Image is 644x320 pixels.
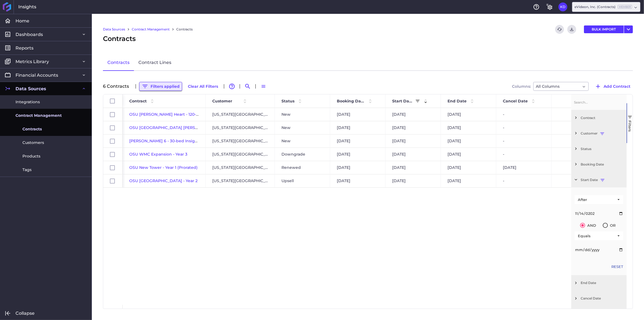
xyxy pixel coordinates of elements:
[584,25,624,33] button: BULK IMPORT
[552,161,607,174] div: $45,368.67
[611,264,623,270] button: Reset
[552,148,607,161] div: $3,763.29
[15,86,46,92] span: Data Sources
[103,174,123,188] div: Press SPACE to select this row.
[592,82,633,91] button: Add Contract
[571,141,627,156] div: Status
[275,135,330,148] div: New
[604,83,630,89] span: Add Contract
[330,135,386,148] div: [DATE]
[441,121,496,134] div: [DATE]
[15,99,40,105] span: Integrations
[103,135,123,148] div: Press SPACE to select this row.
[496,135,552,148] div: -
[15,45,33,51] span: Reports
[103,55,134,71] a: Contracts
[103,121,123,135] div: Press SPACE to select this row.
[185,82,221,91] button: Clear All Filters
[552,108,607,121] div: $4,000.00
[441,148,496,161] div: [DATE]
[22,126,42,132] span: Contracts
[567,25,576,34] button: Download
[275,174,330,187] div: Upsell
[581,147,624,151] span: Status
[575,231,623,240] div: Filtering operator
[581,281,624,285] span: End Date
[129,152,187,157] a: OSU WMC Expansion - Year 3
[448,99,467,104] span: End Date
[571,291,627,306] div: Cancel Date
[132,27,170,32] a: Contract Management
[618,5,632,9] ins: Member
[212,135,268,147] span: [US_STATE][GEOGRAPHIC_DATA]
[212,108,268,121] span: [US_STATE][GEOGRAPHIC_DATA]
[512,84,531,88] span: Columns:
[386,161,441,174] div: [DATE]
[212,161,268,174] span: [US_STATE][GEOGRAPHIC_DATA]
[386,121,441,134] div: [DATE]
[129,165,198,170] a: OSU New Tower - Year 1 (Prorated)
[558,2,567,11] button: User Menu
[134,55,176,71] a: Contract Lines
[330,161,386,174] div: [DATE]
[571,125,627,141] div: Customer
[496,174,552,187] div: -
[587,223,596,228] div: AND
[545,2,554,11] button: General Settings
[129,178,198,183] a: OSU [GEOGRAPHIC_DATA] - Year 2
[212,122,268,134] span: [US_STATE][GEOGRAPHIC_DATA]
[536,83,560,90] span: All Columns
[212,175,268,187] span: [US_STATE][GEOGRAPHIC_DATA]
[386,174,441,187] div: [DATE]
[441,161,496,174] div: [DATE]
[441,135,496,148] div: [DATE]
[103,161,123,174] div: Press SPACE to select this row.
[330,108,386,121] div: [DATE]
[571,110,627,125] div: Contract
[129,138,199,143] a: [PERSON_NAME] 6 - 30-bed Insight
[103,34,136,44] span: Contracts
[572,2,640,12] div: Dropdown select
[129,125,248,130] span: OSU [GEOGRAPHIC_DATA] [PERSON_NAME] Add On - Year 1
[496,161,552,174] div: [DATE]
[581,296,624,300] span: Cancel Date
[581,162,624,166] span: Booking Date
[386,148,441,161] div: [DATE]
[22,153,40,159] span: Products
[552,135,607,148] div: $437.50
[571,172,627,187] div: Start Date
[103,84,132,89] div: 6 Contract s
[624,25,633,33] button: User Menu
[578,197,616,202] div: After
[581,178,624,182] span: Start Date
[386,108,441,121] div: [DATE]
[176,27,193,32] a: Contracts
[281,99,294,104] span: Status
[129,112,218,117] span: OSU [PERSON_NAME] Heart - 120-bed Aware
[581,131,624,135] span: Customer
[22,140,44,146] span: Customers
[330,121,386,134] div: [DATE]
[129,99,147,104] span: Contract
[275,121,330,134] div: New
[573,97,622,108] input: Filter Columns Input
[571,275,627,291] div: End Date
[212,99,232,104] span: Customer
[441,174,496,187] div: [DATE]
[15,18,29,24] span: Home
[575,244,623,255] input: yyyy-mm-dd
[581,116,624,120] span: Contract
[555,25,564,34] button: Refresh
[575,208,623,219] input: yyyy-mm-dd
[441,108,496,121] div: [DATE]
[571,156,627,172] div: Booking Date
[337,99,365,104] span: Booking Date
[496,121,552,134] div: -
[15,310,35,316] span: Collapse
[533,82,589,91] div: Dropdown select
[496,148,552,161] div: -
